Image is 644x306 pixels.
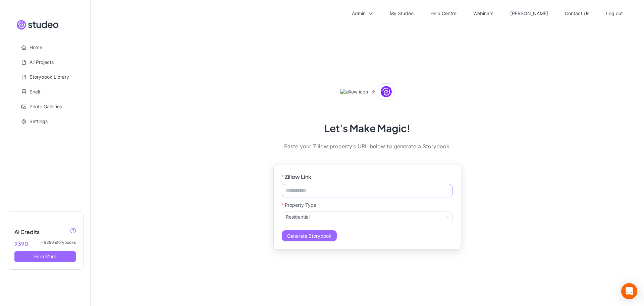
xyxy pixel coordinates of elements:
h2: Let's Make Magic! [324,122,410,135]
a: Log out [606,10,623,16]
strong: Zillow Link [285,173,311,180]
h5: AI Credits [14,228,76,236]
label: Property Type [282,201,321,209]
a: Home [30,44,42,50]
span: Settings [30,115,71,128]
a: Help Centre [430,10,457,16]
div: Open Intercom Messenger [621,283,637,299]
div: Admin [352,3,366,24]
span: 9390 [14,239,28,248]
span: Earn More [34,254,56,259]
button: Generate Storybook [282,230,337,241]
a: Storybook Library [30,74,69,80]
span: ~ 9390 storybooks [40,239,76,246]
img: zillow icon [340,89,368,94]
button: Earn More [14,251,76,262]
a: Photo Galleries [30,104,62,109]
a: [PERSON_NAME] [510,10,548,16]
span: Generate Storybook [287,233,331,239]
span: arrow-right [371,89,375,94]
span: down [368,11,373,16]
a: Shelf [30,89,41,94]
a: Contact Us [565,10,589,16]
a: My Studeo [390,10,414,16]
span: Paste your Zillow property’s URL below to generate a Storybook. [284,143,451,150]
a: All Projects [30,59,54,65]
span: setting [21,119,26,124]
img: Site logo [17,20,58,30]
span: question-circle [70,228,76,233]
a: Webinars [473,10,493,16]
span: Residential [286,212,449,222]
